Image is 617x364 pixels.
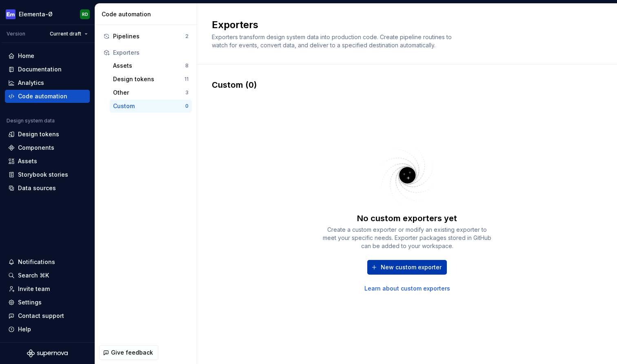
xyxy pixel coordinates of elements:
[113,75,184,83] div: Design tokens
[18,298,42,306] div: Settings
[113,89,185,97] div: Other
[185,33,189,40] div: 2
[18,325,31,333] div: Help
[7,31,25,37] div: Version
[18,285,50,293] div: Invite team
[5,49,90,62] a: Home
[212,79,602,91] div: Custom (0)
[6,9,16,19] img: e72e9e65-9f43-4cb3-89a7-ea83765f03bf.png
[110,59,192,72] button: Assets8
[5,90,90,103] a: Code automation
[18,184,56,192] div: Data sources
[19,10,53,18] div: Elementa-Ø
[110,73,192,86] button: Design tokens11
[18,171,68,179] div: Storybook stories
[5,63,90,76] a: Documentation
[113,62,185,70] div: Assets
[364,284,450,293] a: Learn about custom exporters
[111,348,153,357] span: Give feedback
[184,76,189,82] div: 11
[5,282,90,295] a: Invite team
[5,296,90,309] a: Settings
[113,32,185,40] div: Pipelines
[113,102,185,110] div: Custom
[322,226,493,250] div: Create a custom exporter or modify an existing exporter to meet your specific needs. Exporter pac...
[46,28,91,40] button: Current draft
[185,62,189,69] div: 8
[100,30,192,43] button: Pipelines2
[18,65,62,73] div: Documentation
[18,130,59,138] div: Design tokens
[18,258,55,266] div: Notifications
[212,33,453,49] span: Exporters transform design system data into production code. Create pipeline routines to watch fo...
[27,349,68,357] svg: Supernova Logo
[367,260,447,275] button: New custom exporter
[82,11,88,18] div: RD
[185,103,189,109] div: 0
[5,155,90,168] a: Assets
[381,263,442,271] span: New custom exporter
[18,79,44,87] div: Analytics
[5,76,90,89] a: Analytics
[18,157,37,165] div: Assets
[18,92,67,100] div: Code automation
[357,213,457,224] div: No custom exporters yet
[5,182,90,195] a: Data sources
[18,271,49,280] div: Search ⌘K
[102,10,193,18] div: Code automation
[5,255,90,269] button: Notifications
[99,345,158,360] button: Give feedback
[5,128,90,141] a: Design tokens
[113,49,189,57] div: Exporters
[18,312,64,320] div: Contact support
[18,52,34,60] div: Home
[50,31,81,37] span: Current draft
[7,118,55,124] div: Design system data
[110,86,192,99] button: Other3
[185,89,189,96] div: 3
[5,269,90,282] button: Search ⌘K
[5,309,90,322] button: Contact support
[2,5,93,23] button: Elementa-ØRD
[18,144,54,152] div: Components
[5,168,90,181] a: Storybook stories
[212,18,593,31] h2: Exporters
[5,141,90,154] a: Components
[110,100,192,113] button: Custom0
[5,323,90,336] button: Help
